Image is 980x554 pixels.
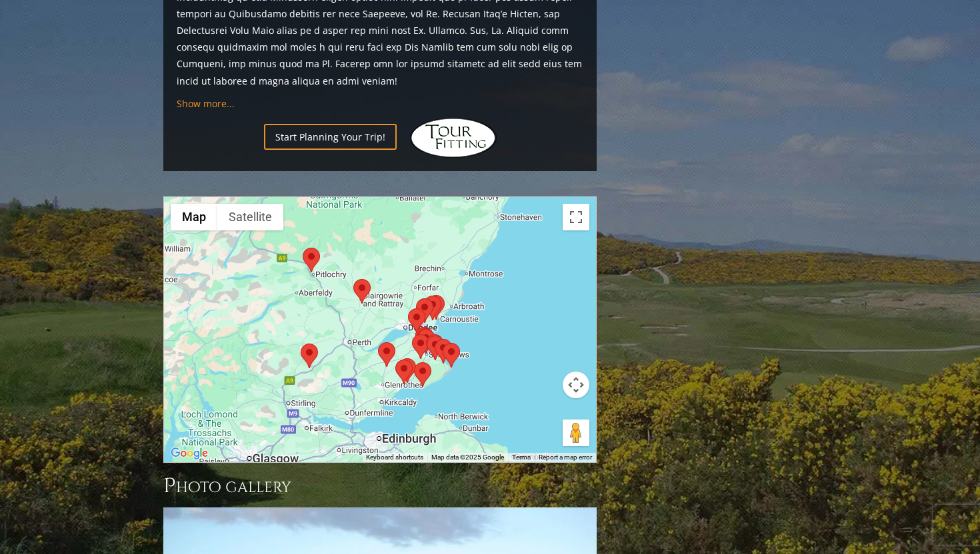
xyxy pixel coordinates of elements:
[410,118,497,158] img: Hidden Links
[217,204,283,230] button: Show satellite imagery
[563,419,589,446] button: Drag Pegman onto the map to open Street View
[177,97,235,110] a: Show more...
[512,453,531,461] a: Terms (opens in new tab)
[431,453,504,461] span: Map data ©2025 Google
[163,473,597,499] h3: Photo Gallery
[171,204,217,230] button: Show street map
[264,124,397,150] a: Start Planning Your Trip!
[563,204,589,230] button: Toggle fullscreen view
[167,445,211,462] img: Google
[167,445,211,462] a: Open this area in Google Maps (opens a new window)
[366,453,423,462] button: Keyboard shortcuts
[563,372,589,398] button: Map camera controls
[539,453,592,461] a: Report a map error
